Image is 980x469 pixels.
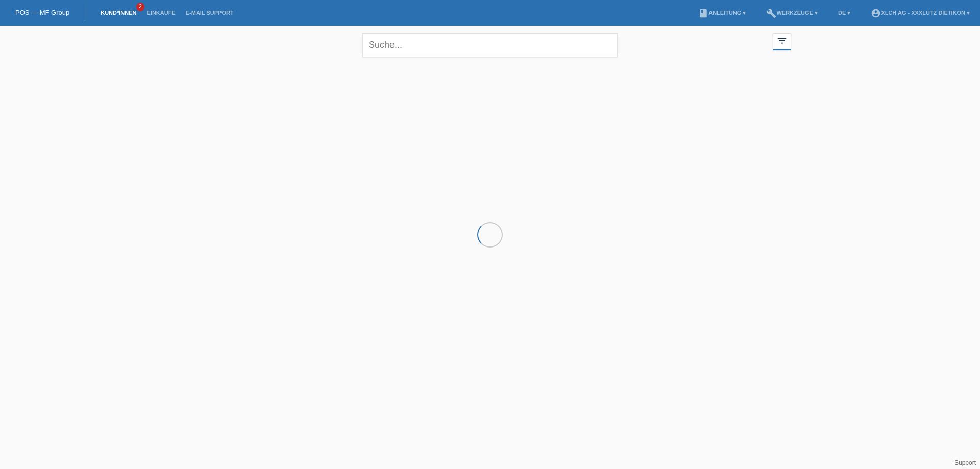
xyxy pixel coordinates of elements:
i: build [766,8,776,18]
i: filter_list [776,35,788,46]
a: Support [954,459,976,466]
i: account_circle [871,8,881,18]
a: account_circleXLCH AG - XXXLutz Dietikon ▾ [866,10,975,16]
a: E-Mail Support [181,10,239,16]
a: buildWerkzeuge ▾ [761,10,823,16]
a: DE ▾ [833,10,855,16]
a: bookAnleitung ▾ [693,10,751,16]
input: Suche... [362,33,618,57]
span: 2 [136,3,144,11]
i: book [698,8,708,18]
a: Kund*innen [95,10,141,16]
a: POS — MF Group [15,9,69,16]
a: Einkäufe [141,10,180,16]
